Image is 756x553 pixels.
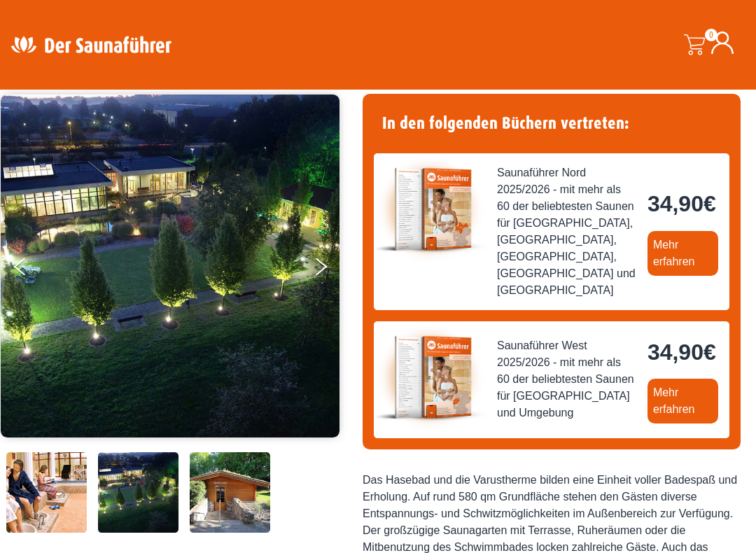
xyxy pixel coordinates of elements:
[497,337,636,421] span: Saunaführer West 2025/2026 - mit mehr als 60 der beliebtesten Saunen für [GEOGRAPHIC_DATA] und Um...
[313,252,348,287] button: Next
[703,339,716,365] span: €
[647,379,718,423] a: Mehr erfahren
[374,321,486,433] img: der-saunafuehrer-2025-west.jpg
[647,231,718,276] a: Mehr erfahren
[374,153,486,265] img: der-saunafuehrer-2025-nord.jpg
[497,164,636,299] span: Saunaführer Nord 2025/2026 - mit mehr als 60 der beliebtesten Saunen für [GEOGRAPHIC_DATA], [GEOG...
[647,191,716,216] bdi: 34,90
[705,29,717,41] span: 0
[374,105,729,142] h4: In den folgenden Büchern vertreten:
[703,191,716,216] span: €
[647,339,716,365] bdi: 34,90
[14,252,49,287] button: Previous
